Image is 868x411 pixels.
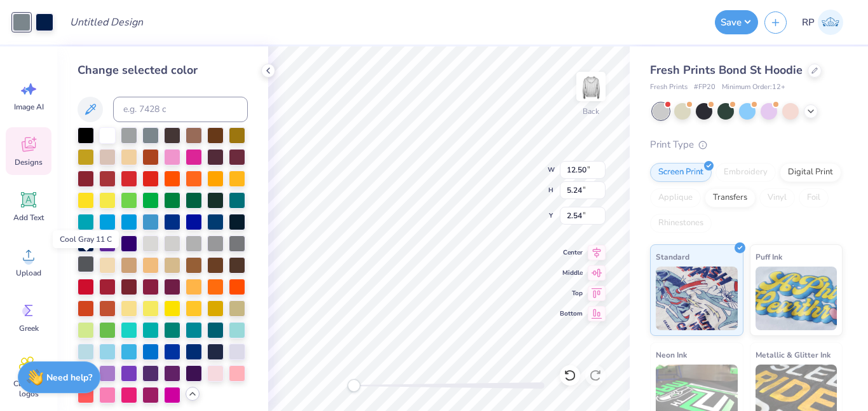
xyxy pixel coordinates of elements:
img: Standard [656,267,738,330]
input: Untitled Design [60,10,153,35]
div: Rhinestones [650,214,712,233]
span: Top [560,288,583,298]
div: Print Type [650,137,843,152]
div: Applique [650,188,701,207]
a: RP [796,10,849,35]
span: Add Text [13,212,44,223]
span: Center [560,247,583,258]
div: Digital Print [780,163,841,182]
div: Back [583,106,599,117]
span: Clipart & logos [8,379,50,399]
span: Minimum Order: 12 + [722,82,785,93]
div: Foil [799,188,829,207]
button: Save [715,10,758,34]
span: Middle [560,268,583,278]
div: Vinyl [759,188,795,207]
div: Screen Print [650,163,712,182]
div: Change selected color [78,62,248,79]
span: Fresh Prints [650,82,688,93]
span: Standard [656,250,689,263]
span: RP [802,15,815,30]
span: Metallic & Glitter Ink [756,348,831,361]
input: e.g. 7428 c [113,97,248,122]
span: Puff Ink [756,250,782,263]
img: Rya Petinas-siasat [818,10,843,35]
div: Cool Gray 11 C [53,230,119,248]
span: Fresh Prints Bond St Hoodie [650,62,803,78]
div: Accessibility label [348,379,360,392]
div: Embroidery [715,163,776,182]
span: Designs [15,157,43,167]
div: Transfers [705,188,756,207]
span: # FP20 [694,82,715,93]
span: Upload [16,268,41,278]
span: Bottom [560,309,583,319]
span: Greek [19,323,39,333]
span: Neon Ink [656,348,687,361]
span: Image AI [14,102,44,112]
strong: Need help? [46,372,92,384]
img: Back [578,74,604,99]
img: Puff Ink [756,267,837,330]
